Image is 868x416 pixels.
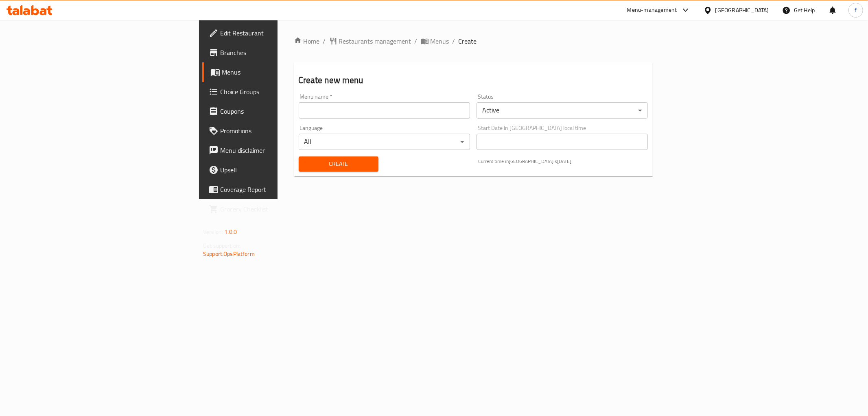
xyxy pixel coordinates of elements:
a: Upsell [202,160,344,180]
a: Restaurants management [329,36,411,46]
span: Create [305,159,372,169]
span: Menus [431,36,449,46]
span: Choice Groups [220,87,337,97]
div: Active [477,102,648,119]
a: Support.OpsPlatform [203,249,255,259]
span: Coverage Report [220,185,337,194]
li: / [453,36,455,46]
span: Promotions [220,126,337,136]
span: Upsell [220,165,337,175]
h2: Create new menu [299,74,648,86]
a: Coupons [202,101,344,121]
a: Menus [202,62,344,82]
span: Edit Restaurant [220,28,337,38]
a: Menus [421,36,449,46]
span: Create [459,36,477,46]
span: Menus [222,67,337,77]
a: Coverage Report [202,180,344,199]
div: All [299,134,470,150]
span: Version: [203,227,223,237]
a: Menu disclaimer [202,141,344,160]
span: Get support on: [203,240,241,251]
span: Coupons [220,106,337,116]
button: Create [299,156,379,172]
a: Promotions [202,121,344,141]
a: Edit Restaurant [202,23,344,43]
div: Menu-management [627,5,677,15]
p: Current time in [GEOGRAPHIC_DATA] is [DATE] [478,158,648,165]
span: 1.0.0 [224,227,237,237]
li: / [415,36,418,46]
a: Branches [202,43,344,62]
a: Choice Groups [202,82,344,101]
span: Branches [220,48,337,57]
input: Please enter Menu name [299,102,470,119]
nav: breadcrumb [294,36,653,46]
div: [GEOGRAPHIC_DATA] [715,6,769,15]
a: Grocery Checklist [202,199,344,219]
span: Grocery Checklist [220,204,337,214]
span: f [855,6,857,15]
span: Restaurants management [339,36,411,46]
span: Menu disclaimer [220,145,337,155]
